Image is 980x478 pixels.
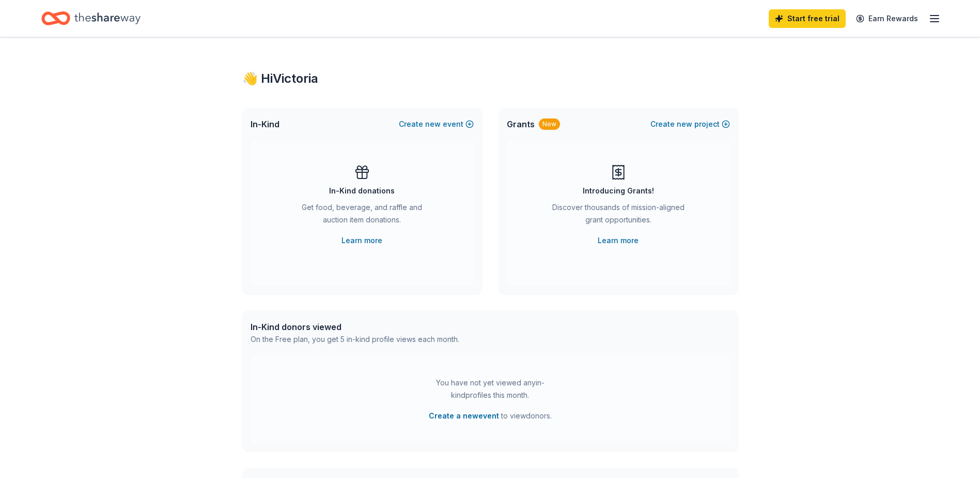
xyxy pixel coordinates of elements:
[583,185,654,197] div: Introducing Grants!
[341,234,382,247] a: Learn more
[242,70,738,87] div: 👋 Hi Victoria
[650,118,730,130] button: Createnewproject
[598,234,639,247] a: Learn more
[426,377,555,401] div: You have not yet viewed any in-kind profiles this month.
[548,201,689,230] div: Discover thousands of mission-aligned grant opportunities.
[41,6,141,31] a: Home
[251,118,279,130] span: In-Kind
[539,118,560,130] div: New
[429,410,499,422] button: Create a newevent
[329,185,395,197] div: In-Kind donations
[769,9,846,28] a: Start free trial
[507,118,535,130] span: Grants
[251,333,459,346] div: On the Free plan, you get 5 in-kind profile views each month.
[399,118,474,130] button: Createnewevent
[429,410,552,422] span: to view donors .
[425,118,441,130] span: new
[677,118,692,130] span: new
[251,321,459,333] div: In-Kind donors viewed
[292,201,432,230] div: Get food, beverage, and raffle and auction item donations.
[850,9,924,28] a: Earn Rewards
